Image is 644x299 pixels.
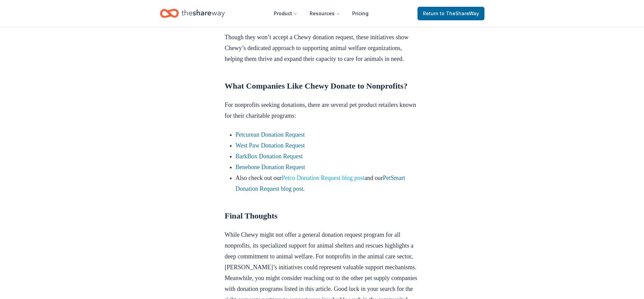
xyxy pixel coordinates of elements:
a: BarkBox Donation Request [236,153,303,160]
a: West Paw Donation Request [236,142,305,149]
button: Product [268,7,303,20]
h2: What Companies Like Chewy Donate to Nonprofits? [225,80,420,91]
a: Pricing [347,7,374,20]
a: Petcurean Donation Request [236,131,305,138]
a: Benebone Donation Request [236,164,305,170]
li: Also check out our and our . [236,172,420,194]
span: Return [423,9,479,18]
button: Resources [304,7,345,20]
a: Returnto TheShareWay [418,7,484,20]
span: to TheShareWay [440,10,479,16]
p: For nonprofits seeking donations, there are several pet product retailers known for their charita... [225,99,420,121]
a: Petco Donation Request blog post [282,175,364,181]
nav: Main [268,5,374,21]
p: Though they won’t accept a Chewy donation request, these initiatives show Chewy’s dedicated appro... [225,32,420,64]
h2: Final Thoughts [225,210,420,221]
a: Home [160,5,225,21]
